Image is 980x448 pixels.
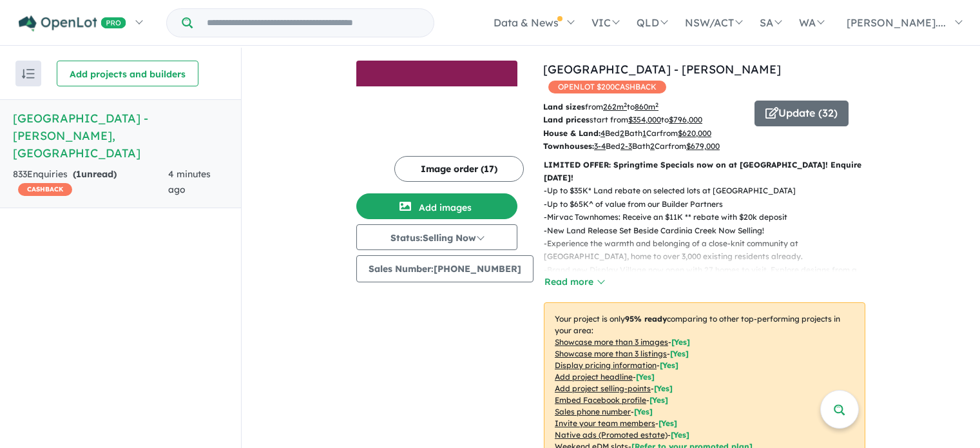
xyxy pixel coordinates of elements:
span: [ Yes ] [634,407,653,416]
span: OPENLOT $ 200 CASHBACK [548,81,666,93]
u: Showcase more than 3 listings [555,349,667,358]
u: $ 620,000 [678,128,711,138]
b: Townhouses: [543,141,594,151]
u: Add project headline [555,372,633,382]
img: Openlot PRO Logo White [19,15,126,32]
u: 1 [642,128,646,138]
p: - Up to $65K^ of value from our Builder Partners [544,198,876,211]
b: Land prices [543,115,590,124]
p: - Up to $35K* Land rebate on selected lots at [GEOGRAPHIC_DATA] [544,184,876,197]
img: sort.svg [22,69,35,79]
u: Native ads (Promoted estate) [555,430,668,440]
span: [ Yes ] [654,384,673,393]
p: - Mirvac Townhomes: Receive an $11K ** rebate with $20k deposit [544,211,876,224]
strong: ( unread) [73,168,117,180]
p: - Experience the warmth and belonging of a close-knit community at [GEOGRAPHIC_DATA], home to ove... [544,237,876,264]
u: $ 796,000 [669,115,702,124]
sup: 2 [655,101,658,108]
b: House & Land: [543,128,600,138]
h5: [GEOGRAPHIC_DATA] - [PERSON_NAME] , [GEOGRAPHIC_DATA] [13,110,228,162]
u: 2-3 [620,141,632,151]
p: - Brand new Display Village now open with 27 homes to visit. Explore designs from a range of buil... [544,264,876,303]
u: 860 m [635,102,658,112]
sup: 2 [624,101,627,108]
button: Image order (17) [394,156,524,182]
button: Status:Selling Now [356,224,517,250]
p: start from [543,113,745,126]
input: Try estate name, suburb, builder or developer [195,9,431,37]
button: Read more [544,275,604,289]
b: 95 % ready [625,314,667,324]
button: Add projects and builders [57,61,198,86]
b: Land sizes [543,102,585,112]
u: $ 679,000 [686,141,720,151]
span: [Yes] [671,430,689,440]
span: to [661,115,702,124]
u: Display pricing information [555,360,657,370]
p: from [543,101,745,113]
button: Update (32) [754,101,849,126]
span: 4 minutes ago [168,168,211,195]
span: 1 [76,168,81,180]
button: Add images [356,193,517,219]
p: - New Land Release Set Beside Cardinia Creek Now Selling! [544,224,876,237]
span: [ Yes ] [636,372,655,382]
u: Showcase more than 3 images [555,337,668,347]
u: 2 [650,141,655,151]
u: 4 [600,128,605,138]
p: Bed Bath Car from [543,140,745,153]
u: 3-4 [594,141,606,151]
u: Sales phone number [555,407,631,416]
u: $ 354,000 [628,115,661,124]
u: 262 m [603,102,627,112]
span: CASHBACK [18,183,72,196]
span: [ Yes ] [649,395,668,405]
a: [GEOGRAPHIC_DATA] - [PERSON_NAME] [543,62,781,77]
u: Invite your team members [555,418,655,428]
u: 2 [620,128,624,138]
p: Bed Bath Car from [543,127,745,140]
span: [PERSON_NAME].... [847,16,946,29]
span: [ Yes ] [660,360,678,370]
p: LIMITED OFFER: Springtime Specials now on at [GEOGRAPHIC_DATA]! Enquire [DATE]! [544,159,865,185]
button: Sales Number:[PHONE_NUMBER] [356,255,533,282]
span: [ Yes ] [670,349,689,358]
u: Add project selling-points [555,384,651,393]
u: Embed Facebook profile [555,395,646,405]
span: [ Yes ] [671,337,690,347]
span: to [627,102,658,112]
div: 833 Enquir ies [13,167,168,198]
span: [ Yes ] [658,418,677,428]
